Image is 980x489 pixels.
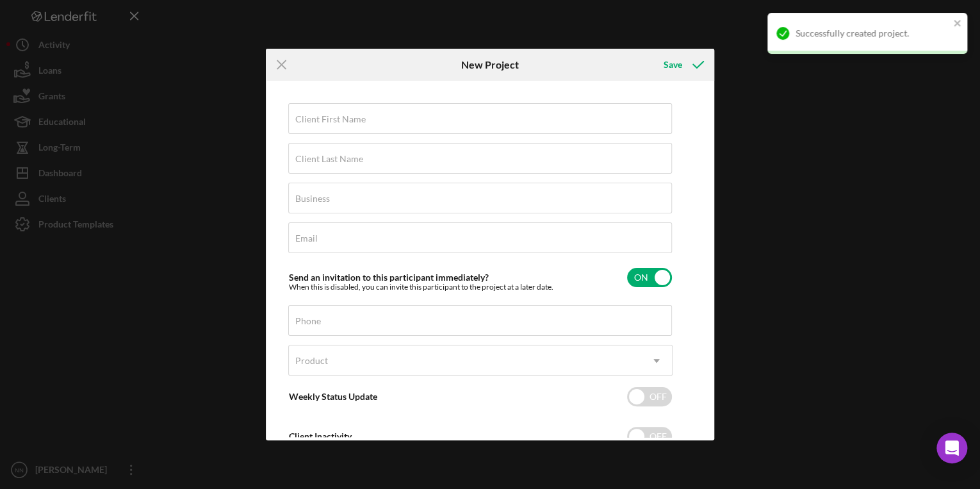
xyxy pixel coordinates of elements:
[295,233,318,244] label: Email
[953,18,962,30] button: close
[651,52,714,78] button: Save
[289,431,352,442] label: Client Inactivity
[295,316,321,326] label: Phone
[461,59,519,70] h6: New Project
[796,28,949,38] div: Successfully created project.
[295,356,328,366] div: Product
[295,154,363,164] label: Client Last Name
[295,194,330,204] label: Business
[664,52,682,78] div: Save
[289,283,553,292] div: When this is disabled, you can invite this participant to the project at a later date.
[289,391,377,402] label: Weekly Status Update
[936,433,967,463] div: Open Intercom Messenger
[289,272,489,283] label: Send an invitation to this participant immediately?
[295,114,366,124] label: Client First Name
